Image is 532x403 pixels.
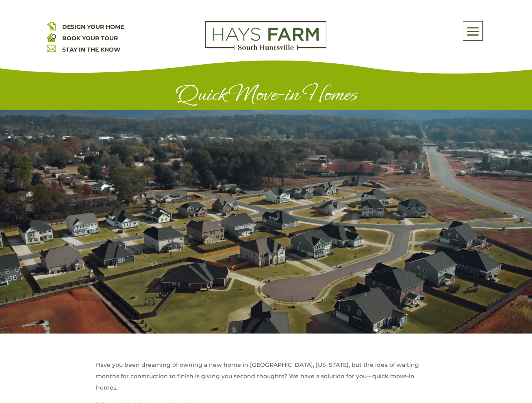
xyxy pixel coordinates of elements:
p: Have you been dreaming of owning a new home in [GEOGRAPHIC_DATA], [US_STATE], but the idea of wai... [96,359,436,399]
img: book your home tour [47,32,56,42]
a: BOOK YOUR TOUR [62,35,118,42]
a: STAY IN THE KNOW [62,46,120,53]
h1: Quick Move-in Homes [53,82,479,110]
a: hays farm homes huntsville development [205,45,326,52]
img: Logo [205,21,326,50]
